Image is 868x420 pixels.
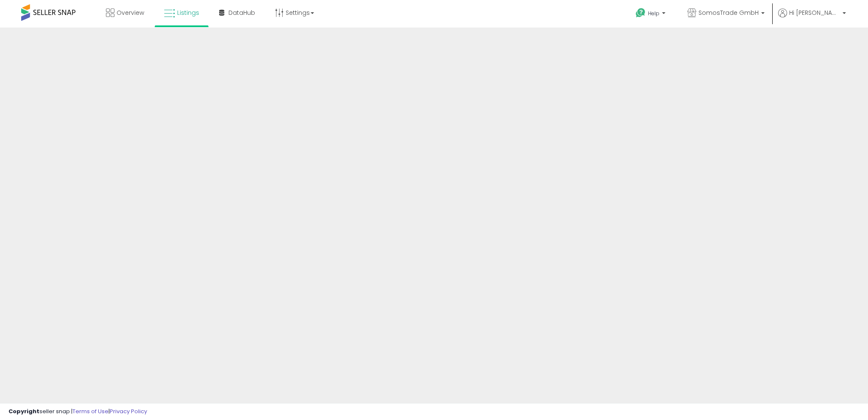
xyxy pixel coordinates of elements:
span: Listings [177,8,199,17]
span: SomosTrade GmbH [698,8,759,17]
span: Hi [PERSON_NAME] [789,8,840,17]
span: Help [648,10,659,17]
span: Overview [117,8,144,17]
span: DataHub [228,8,255,17]
a: Help [629,1,674,28]
i: Get Help [635,8,646,18]
a: Hi [PERSON_NAME] [778,8,846,28]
